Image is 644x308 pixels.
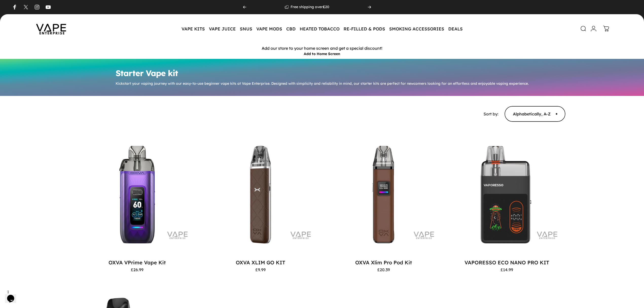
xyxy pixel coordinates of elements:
span: £14.99 [500,268,513,272]
a: DEALS [446,23,465,34]
span: £26.99 [131,268,144,272]
iframe: chat widget [5,288,21,303]
a: OXVA Xlim Pro Pod Kit [325,136,442,253]
a: 0 items [601,23,612,34]
summary: SNUS [238,23,254,34]
nav: Primary [180,23,465,34]
summary: SMOKING ACCESSORIES [387,23,446,34]
a: OXVA VPrime Vape Kit [109,259,166,266]
p: Add our store to your home screen and get a special discount! [1,46,643,51]
span: £9.99 [255,268,266,272]
img: OXVA XLIM PRO KIT [325,136,442,253]
img: VAPORESSO ECO NANO PRO KIT [448,136,565,253]
strong: £ [323,5,325,9]
img: OXVA VPrime Vape Kit [79,136,196,253]
span: Sort by: [484,111,498,116]
summary: VAPE JUICE [207,23,238,34]
a: OXVA XLIM GO KIT [236,259,285,266]
summary: RE-FILLED & PODS [342,23,387,34]
img: Vape Enterprise [28,17,74,41]
button: Add to Home Screen [304,52,340,56]
summary: HEATED TOBACCO [298,23,342,34]
a: VAPORESSO ECO NANO PRO KIT [464,259,549,266]
p: Free shipping over 20 [291,5,329,9]
summary: VAPE KITS [180,23,207,34]
summary: CBD [284,23,298,34]
p: Kickstart your vaping journey with our easy-to-use beginner vape kits at Vape Enterprise. Designe... [116,81,529,86]
span: £20.39 [377,268,390,272]
h1: Starter Vape kit [116,69,529,77]
img: OXVA XLIM GO KIT [202,136,319,253]
a: OXVA Xlim Pro Pod Kit [355,259,412,266]
summary: VAPE MODS [254,23,284,34]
